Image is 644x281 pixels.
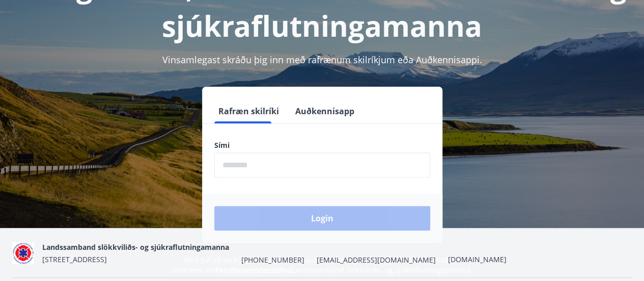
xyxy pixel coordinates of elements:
[42,242,229,252] span: Landssamband slökkviliðs- og sjúkraflutningamanna
[214,140,430,150] label: Sími
[215,265,292,275] a: Persónuverndarstefna
[317,255,436,265] span: [EMAIL_ADDRESS][DOMAIN_NAME]
[42,254,107,264] span: [STREET_ADDRESS]
[291,99,358,123] button: Auðkennisapp
[448,254,507,264] a: [DOMAIN_NAME]
[214,99,283,123] button: Rafræn skilríki
[162,54,482,66] span: Vinsamlegast skráðu þig inn með rafrænum skilríkjum eða Auðkennisappi.
[241,255,304,265] span: [PHONE_NUMBER]
[12,242,34,264] img: 5co5o51sp293wvT0tSE6jRQ7d6JbxoluH3ek357x.png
